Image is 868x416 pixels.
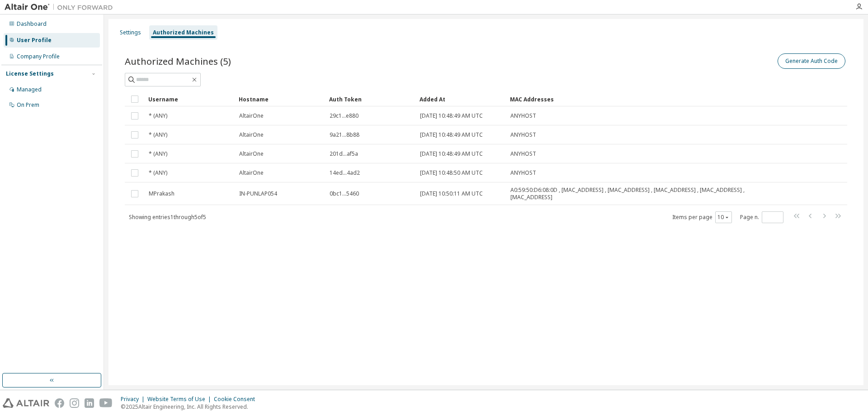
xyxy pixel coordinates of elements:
[3,398,49,408] img: altair_logo.svg
[17,86,42,93] div: Managed
[99,398,113,408] img: youtube.svg
[149,131,167,139] span: * (ANY)
[149,112,167,120] span: * (ANY)
[85,398,94,408] img: linkedin.svg
[330,190,359,197] span: 0bc1...5460
[5,3,118,12] img: Altair One
[6,70,54,77] div: License Settings
[510,92,752,106] div: MAC Addresses
[510,131,536,139] span: ANYHOST
[129,213,206,221] span: Showing entries 1 through 5 of 5
[120,29,141,36] div: Settings
[420,92,503,106] div: Added At
[70,398,79,408] img: instagram.svg
[510,112,536,120] span: ANYHOST
[329,92,412,106] div: Auth Token
[121,403,260,411] p: © 2025 Altair Engineering, Inc. All Rights Reserved.
[420,169,483,177] span: [DATE] 10:48:50 AM UTC
[239,169,264,177] span: AltairOne
[239,131,264,139] span: AltairOne
[17,37,52,44] div: User Profile
[17,20,47,28] div: Dashboard
[510,186,752,201] span: A0:59:50:D6:08:0D , [MAC_ADDRESS] , [MAC_ADDRESS] , [MAC_ADDRESS] , [MAC_ADDRESS] , [MAC_ADDRESS]
[147,396,214,403] div: Website Terms of Use
[149,150,167,158] span: * (ANY)
[239,190,277,197] span: IN-PUNLAP054
[121,396,147,403] div: Privacy
[330,131,359,139] span: 9a21...8b88
[420,112,483,120] span: [DATE] 10:48:49 AM UTC
[330,169,360,177] span: 14ed...4ad2
[149,169,167,177] span: * (ANY)
[148,92,231,106] div: Username
[778,53,845,69] button: Generate Auth Code
[420,190,483,197] span: [DATE] 10:50:11 AM UTC
[420,131,483,139] span: [DATE] 10:48:49 AM UTC
[420,150,483,158] span: [DATE] 10:48:49 AM UTC
[153,29,214,36] div: Authorized Machines
[214,396,260,403] div: Cookie Consent
[717,214,730,221] button: 10
[55,398,64,408] img: facebook.svg
[510,169,536,177] span: ANYHOST
[239,92,322,106] div: Hostname
[330,150,358,158] span: 201d...af5a
[239,150,264,158] span: AltairOne
[239,112,264,120] span: AltairOne
[17,53,60,60] div: Company Profile
[672,211,732,223] span: Items per page
[17,101,39,109] div: On Prem
[149,190,175,197] span: MPrakash
[125,55,231,67] span: Authorized Machines (5)
[510,150,536,158] span: ANYHOST
[330,112,359,120] span: 29c1...e880
[740,211,783,223] span: Page n.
